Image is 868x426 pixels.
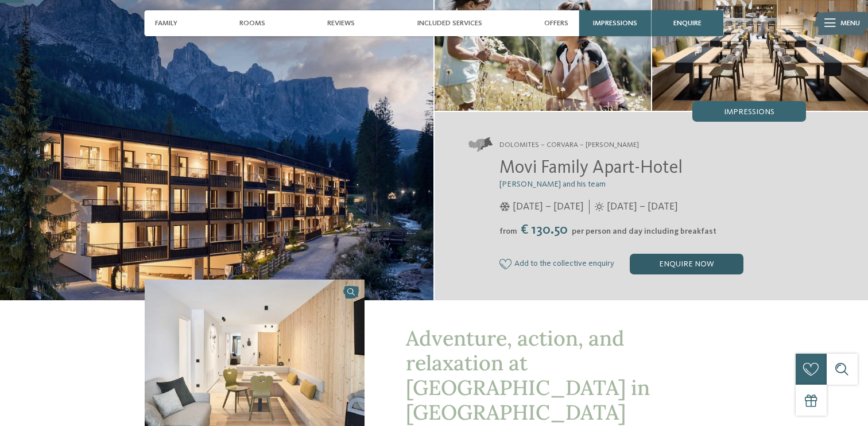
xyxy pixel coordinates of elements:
[155,19,177,28] span: Family
[607,200,678,214] span: [DATE] – [DATE]
[239,19,265,28] span: Rooms
[514,260,614,269] span: Add to the collective enquiry
[593,19,637,28] span: Impressions
[327,19,355,28] span: Reviews
[499,227,517,235] span: from
[499,140,639,150] span: Dolomites – Corvara – [PERSON_NAME]
[544,19,568,28] span: Offers
[499,180,606,188] span: [PERSON_NAME] and his team
[673,19,702,28] span: enquire
[518,223,571,237] span: € 130.50
[417,19,482,28] span: Included services
[406,325,650,426] span: Adventure, action, and relaxation at [GEOGRAPHIC_DATA] in [GEOGRAPHIC_DATA]
[499,159,683,177] span: Movi Family Apart-Hotel
[595,202,604,211] i: Opening times in summer
[499,202,510,211] i: Opening times in winter
[572,227,716,235] span: per person and day including breakfast
[724,108,774,116] span: Impressions
[630,254,743,274] div: enquire now
[513,200,584,214] span: [DATE] – [DATE]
